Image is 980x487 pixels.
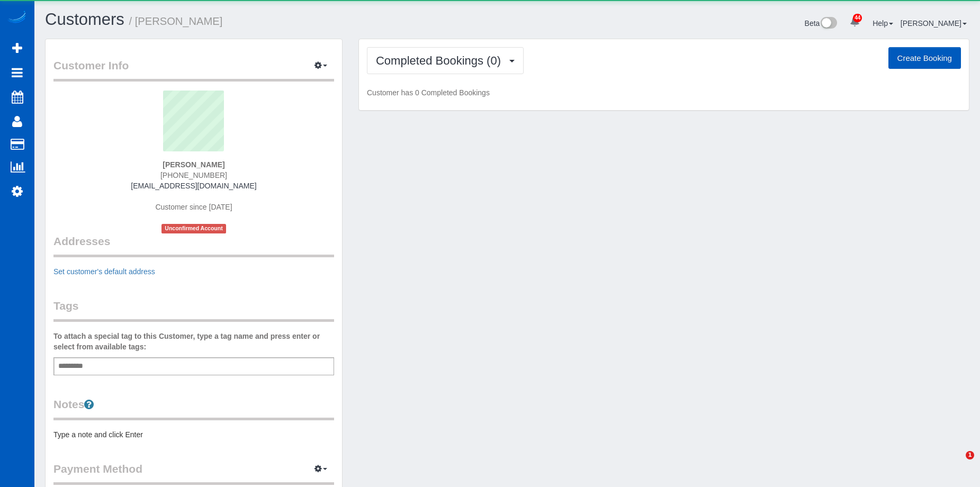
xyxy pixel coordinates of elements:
a: Help [873,19,893,28]
a: Customers [45,10,124,29]
strong: [PERSON_NAME] [163,160,224,169]
span: [PHONE_NUMBER] [160,171,227,179]
legend: Tags [53,298,334,322]
iframe: Intercom live chat [944,451,969,476]
button: Create Booking [888,47,961,69]
p: Customer has 0 Completed Bookings [367,87,961,98]
span: 1 [966,451,974,459]
a: Set customer's default address [53,267,155,276]
span: 44 [853,14,862,22]
a: [EMAIL_ADDRESS][DOMAIN_NAME] [131,182,256,190]
small: / [PERSON_NAME] [129,15,223,27]
a: [PERSON_NAME] [901,19,967,28]
legend: Payment Method [53,461,334,485]
label: To attach a special tag to this Customer, type a tag name and press enter or select from availabl... [53,331,334,352]
span: Completed Bookings (0) [376,54,506,67]
a: Beta [805,19,838,28]
span: Customer since [DATE] [155,203,232,211]
img: Automaid Logo [6,11,28,25]
img: New interface [820,17,837,31]
legend: Customer Info [53,58,334,82]
legend: Notes [53,396,334,420]
a: 44 [844,11,865,34]
pre: Type a note and click Enter [53,429,334,440]
button: Completed Bookings (0) [367,47,524,74]
span: Unconfirmed Account [161,224,226,233]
